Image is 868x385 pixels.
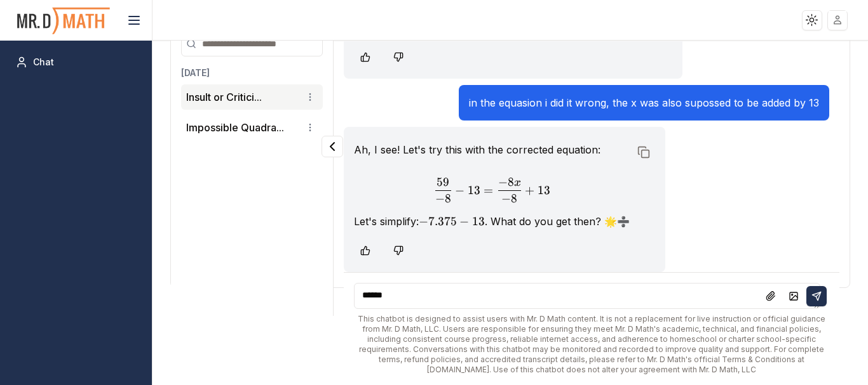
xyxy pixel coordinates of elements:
span: + [525,183,534,197]
button: Conversation options [302,89,318,105]
h3: [DATE] [181,67,323,79]
span: Chat [33,56,54,69]
span: 13 [468,183,480,197]
button: Collapse panel [322,136,343,157]
span: 59 [437,175,449,189]
span: 8 [445,192,451,206]
p: in the equasion i did it wrong, the x was also supossed to be added by 13 [469,95,819,110]
span: ​ [521,178,522,194]
span: 13 [472,214,485,228]
span: 13 [538,183,550,197]
span: − [435,192,445,206]
a: Chat [10,51,142,74]
span: 7.375 [428,214,457,228]
button: Insult or Critici... [186,89,262,105]
p: Let's simplify: . What do you get then? 🌟➗ [354,214,630,229]
span: 8 [511,192,517,206]
p: Ah, I see! Let's try this with the corrected equation: [354,142,630,157]
span: − [459,214,469,228]
button: Conversation options [302,120,318,135]
img: PromptOwl [16,4,111,37]
span: − [501,192,511,206]
span: − [455,183,465,197]
span: = [484,183,493,197]
div: This chatbot is designed to assist users with Mr. D Math content. It is not a replacement for liv... [354,314,829,375]
span: 8 [508,175,514,189]
span: − [498,175,508,189]
button: Impossible Quadra... [186,120,284,135]
span: x [514,177,521,188]
span: ​ [451,178,452,194]
img: placeholder-user.jpg [829,11,847,29]
span: − [419,214,428,228]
